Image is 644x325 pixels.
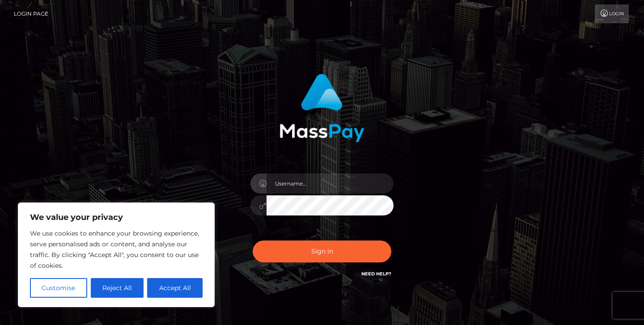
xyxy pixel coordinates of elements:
[280,74,364,142] img: MassPay Login
[30,228,203,271] p: We use cookies to enhance your browsing experience, serve personalised ads or content, and analys...
[14,4,48,23] a: Login Page
[147,278,203,298] button: Accept All
[18,203,215,307] div: We value your privacy
[91,278,144,298] button: Reject All
[595,4,629,23] a: Login
[30,278,87,298] button: Customise
[267,173,394,194] input: Username...
[361,271,391,277] a: Need Help?
[253,241,391,262] button: Sign in
[30,212,203,223] p: We value your privacy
